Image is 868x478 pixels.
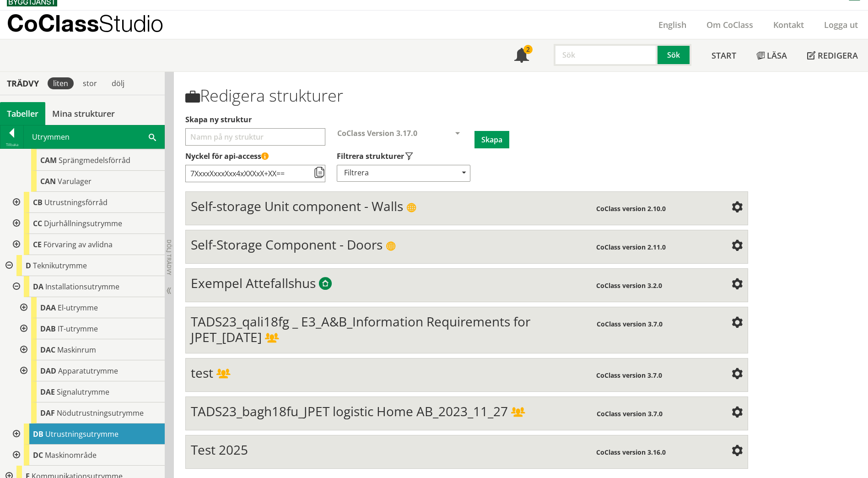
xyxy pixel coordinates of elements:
a: Mina strukturer [45,102,122,125]
span: DAC [40,345,55,355]
span: CE [33,239,42,250]
span: Inställningar [732,279,743,290]
span: Dölj trädvy [165,239,173,275]
span: Byggtjänsts exempelstrukturer [319,278,332,291]
span: Redigera [818,50,858,61]
span: Notifikationer [514,49,529,64]
span: Djurhållningsutrymme [44,218,122,228]
span: CAN [40,176,56,186]
span: Maskinrum [57,345,96,355]
span: Inställningar [732,241,743,252]
span: Varulager [58,176,92,186]
div: Tillbaka [0,141,23,148]
span: DA [33,282,43,292]
span: CoClass Version 3.17.0 [337,128,417,138]
span: CAM [40,155,57,165]
div: Välj CoClass-version för att skapa en ny struktur [330,128,474,151]
div: stor [77,77,102,89]
input: Nyckel till åtkomststruktur via API (kräver API-licensabonnemang) [185,165,325,182]
font: Filtrera strukturer [337,151,404,161]
span: Inställningar [732,369,743,380]
p: CoClass [7,18,163,28]
a: Start [701,39,746,71]
div: Utrymmen [24,125,164,148]
div: 2 [523,45,533,54]
span: Sprängmedelsförråd [59,155,130,165]
span: Maskinområde [45,450,97,460]
span: D [26,261,31,271]
span: TADS23_qali18fg _ E3_A&B_Information Requirements for JPET_[DATE] [191,313,530,346]
div: liten [48,77,74,89]
span: DAB [40,324,56,334]
span: Self-storage Unit component - Walls [191,197,403,215]
span: Läsa [767,50,787,61]
span: Denna API-nyckel ger åtkomst till alla strukturer som du har skapat eller delat med dig av. Håll ... [261,153,269,160]
span: Exempel Attefallshus [191,274,316,292]
span: Test 2025 [191,441,248,458]
a: Kontakt [763,19,814,30]
span: DAD [40,366,56,376]
span: CoClass version 2.11.0 [596,243,666,251]
a: Redigera [797,39,868,71]
span: Inställningar [732,318,743,329]
span: Nödutrustningsutrymme [57,408,144,418]
span: TADS23_bagh18fu_JPET logistic Home AB_2023_11_27 [191,402,508,420]
span: DB [33,429,43,439]
a: 2 [504,39,539,71]
span: Signalutrymme [57,387,109,397]
a: Läsa [746,39,797,71]
span: CoClass version 3.16.0 [596,448,666,456]
span: CC [33,218,42,228]
span: CoClass version 3.2.0 [596,281,662,290]
a: English [648,19,696,30]
a: Logga ut [814,19,868,30]
span: Inställningar [732,446,743,457]
span: CoClass version 3.7.0 [597,320,663,328]
font: Redigera strukturer [200,84,343,107]
span: Start [712,50,736,61]
span: CoClass version 3.7.0 [596,371,662,380]
input: Välj ett namn för att skapa en ny struktur Välj vilka typer av strukturer som ska visas i din str... [185,128,325,146]
a: CoClassStudio [7,11,183,39]
span: Delad struktur [216,369,230,380]
font: Nyckel för api-access [185,151,261,161]
span: DAF [40,408,55,418]
span: Sök i tabellen [149,132,156,141]
label: Nyckel till åtkomststruktur via API (kräver API-licensabonnemang) [185,151,748,161]
span: El-utrymme [58,303,98,313]
span: Apparatutrymme [58,366,118,376]
button: Skapa [474,131,509,148]
span: CoClass version 3.7.0 [597,409,663,418]
span: Delad struktur [265,334,279,344]
span: Publik struktur [386,241,396,251]
button: Sök [658,44,691,66]
span: Inställningar [732,202,743,213]
label: Välj vilka typer av strukturer som ska visas i din strukturlista [337,151,469,161]
span: Publik struktur [406,203,416,213]
span: DAE [40,387,55,397]
input: Sök [554,44,658,66]
span: Utrustningsutrymme [45,429,119,439]
span: Installationsutrymme [45,282,119,292]
span: CoClass version 2.10.0 [596,204,666,213]
div: dölj [106,77,130,89]
span: Self-Storage Component - Doors [191,236,383,253]
div: Filtrera [337,165,470,182]
div: Trädvy [2,78,44,88]
span: IT-utrymme [58,324,98,334]
span: Delad struktur [511,408,525,418]
span: DC [33,450,43,460]
span: Utrustningsförråd [44,197,108,207]
a: Om CoClass [696,19,763,30]
label: Välj ett namn för att skapa en ny struktur [185,114,748,125]
span: Inställningar [732,407,743,418]
span: Kopiera [314,168,325,179]
span: Förvaring av avlidna [43,239,113,250]
span: Studio [99,10,163,37]
span: test [191,364,213,381]
span: DAA [40,303,56,313]
span: Teknikutrymme [33,261,87,271]
span: CB [33,197,43,207]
